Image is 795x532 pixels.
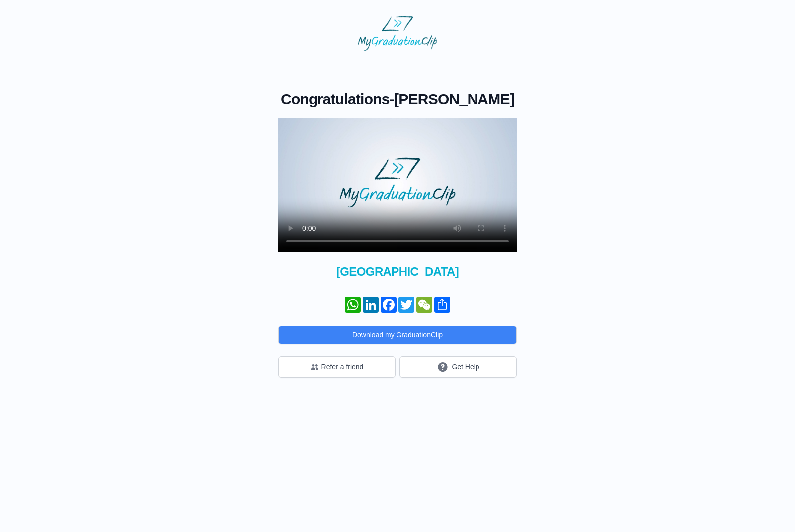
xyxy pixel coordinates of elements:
[415,297,433,313] a: WeChat
[399,356,517,378] button: Get Help
[281,91,390,107] span: Congratulations
[358,16,437,51] img: MyGraduationClip
[278,356,396,378] button: Refer a friend
[278,264,517,280] span: [GEOGRAPHIC_DATA]
[278,326,517,344] button: Download my GraduationClip
[394,91,514,107] span: [PERSON_NAME]
[278,90,517,108] h1: -
[344,297,362,313] a: WhatsApp
[397,297,415,313] a: Twitter
[362,297,380,313] a: LinkedIn
[433,297,451,313] a: Share
[380,297,397,313] a: Facebook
